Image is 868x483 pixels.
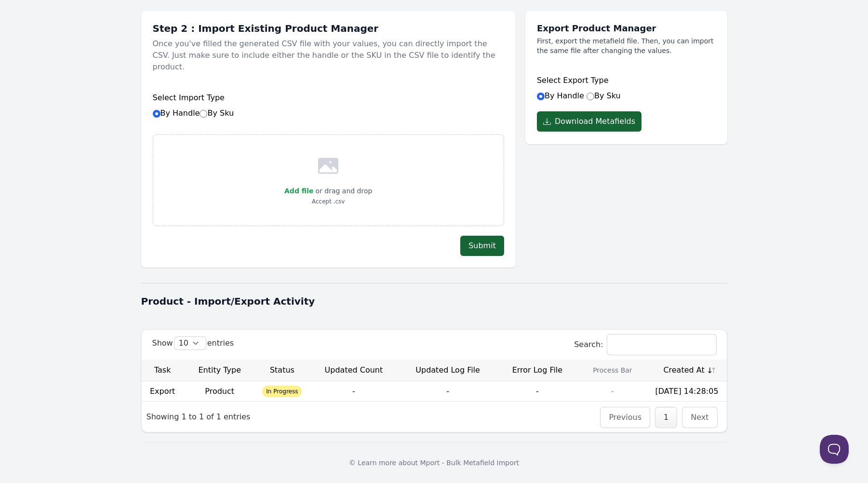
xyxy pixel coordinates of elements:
[152,338,234,348] label: Show entries
[574,340,716,349] label: Search:
[352,387,355,396] span: -
[647,381,727,401] td: [DATE] 14:28:05
[537,91,584,100] label: By Handle
[691,413,708,422] a: Next
[587,93,594,100] input: By Sku
[578,381,647,401] td: -
[141,295,727,308] h1: Product - Import/Export Activity
[537,23,716,34] h1: Export Product Manager
[536,387,539,396] span: -
[262,386,302,397] span: In Progress
[537,93,545,100] input: By Handle
[142,404,255,429] div: Showing 1 to 1 of 1 entries
[313,185,372,197] p: or drag and drop
[174,337,206,349] select: Showentries
[587,91,621,100] label: By Sku
[200,110,207,118] input: By Sku
[460,236,504,256] button: Submit
[820,435,849,464] iframe: Toggle Customer Support
[537,75,716,86] h6: Select Export Type
[537,36,716,55] p: First, export the metafield file. Then, you can import the same file after changing the values.
[609,413,641,422] a: Previous
[647,360,727,381] th: Created At: activate to sort column ascending
[607,335,716,355] input: Search:
[537,111,641,132] button: Download Metafields
[446,387,449,396] span: -
[142,381,184,401] td: Export
[153,23,504,34] h1: Step 2 : Import Existing Product Manager
[153,110,160,118] input: By HandleBy Sku
[153,34,504,77] p: Once you've filled the generated CSV file with your values, you can directly import the CSV. Just...
[284,187,313,195] span: Add file
[664,413,668,422] a: 1
[284,197,372,206] p: Accept .csv
[349,459,418,467] span: © Learn more about
[420,459,520,467] a: Mport - Bulk Metafield Import
[153,108,234,118] label: By Handle
[153,92,504,104] h6: Select Import Type
[200,108,234,118] label: By Sku
[184,381,256,401] td: Product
